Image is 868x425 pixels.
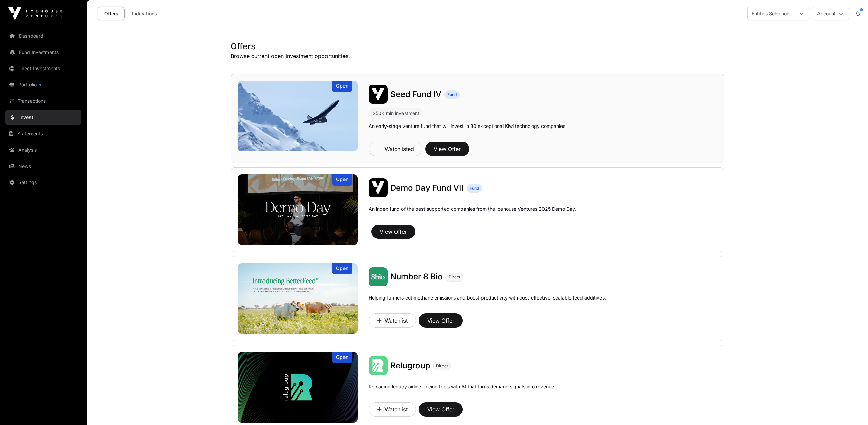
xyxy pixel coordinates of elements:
[369,267,388,286] img: Number 8 Bio
[5,142,81,157] a: Analysis
[238,263,358,334] img: Number 8 Bio
[5,77,81,92] a: Portfolio
[231,41,724,52] h1: Offers
[390,272,443,282] span: Number 8 Bio
[369,402,416,417] button: Watchlist
[369,383,555,400] p: Replacing legacy airline pricing tools with AI that turns demand signals into revenue.
[436,363,448,369] span: Direct
[238,174,358,245] img: Demo Day Fund VII
[425,142,469,156] button: View Offer
[5,28,81,43] a: Dashboard
[8,7,62,20] img: Icehouse Ventures Logo
[332,263,352,274] div: Open
[369,206,576,212] p: An index fund of the best supported companies from the Icehouse Ventures 2025 Demo Day.
[373,109,419,117] div: $50K min investment
[369,142,422,156] button: Watchlisted
[238,352,358,423] img: Relugroup
[332,174,352,186] div: Open
[419,313,463,328] button: View Offer
[369,356,388,375] img: Relugroup
[369,294,606,311] p: Helping farmers cut methane emissions and boost productivity with cost-effective, scalable feed a...
[5,45,81,60] a: Fund Investments
[5,61,81,76] a: Direct Investments
[369,123,567,130] p: An early-stage venture fund that will invest in 30 exceptional Kiwi technology companies.
[238,263,358,334] a: Number 8 BioOpen
[5,110,81,125] a: Invest
[5,94,81,109] a: Transactions
[238,81,358,151] a: Seed Fund IVOpen
[449,274,460,280] span: Direct
[369,85,388,104] img: Seed Fund IV
[748,7,793,20] div: Entities Selection
[371,225,415,239] button: View Offer
[127,7,161,20] a: Indications
[98,7,125,20] a: Offers
[390,89,441,100] a: Seed Fund IV
[5,159,81,174] a: News
[419,402,463,417] button: View Offer
[369,178,388,197] img: Demo Day Fund VII
[390,182,464,193] a: Demo Day Fund VII
[390,271,443,282] a: Number 8 Bio
[238,81,358,151] img: Seed Fund IV
[238,174,358,245] a: Demo Day Fund VIIOpen
[369,108,423,119] div: $50K min investment
[834,392,868,425] iframe: Chat Widget
[231,52,724,60] p: Browse current open investment opportunities.
[813,7,849,20] button: Account
[369,313,416,328] button: Watchlist
[390,89,441,99] span: Seed Fund IV
[390,360,430,371] a: Relugroup
[238,352,358,423] a: RelugroupOpen
[470,186,479,191] span: Fund
[390,183,464,193] span: Demo Day Fund VII
[5,126,81,141] a: Statements
[332,352,352,363] div: Open
[332,81,352,92] div: Open
[5,175,81,190] a: Settings
[390,361,430,370] span: Relugroup
[447,92,457,97] span: Fund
